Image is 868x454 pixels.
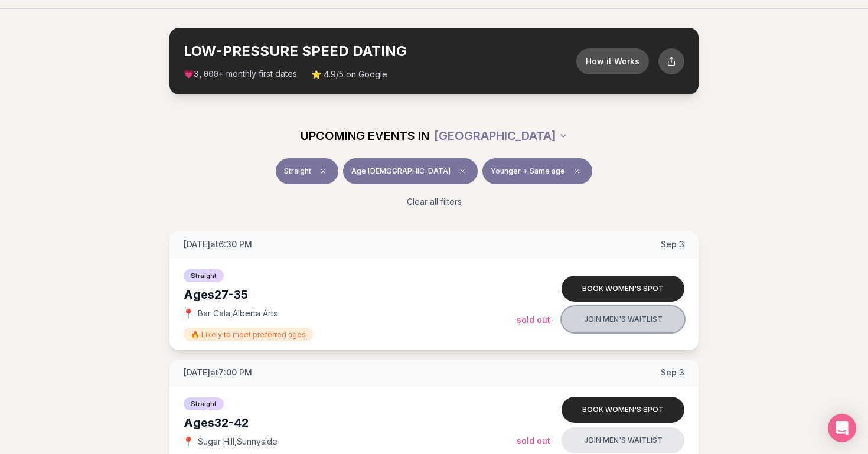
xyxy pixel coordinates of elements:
span: Sold Out [517,436,550,446]
button: [GEOGRAPHIC_DATA] [434,123,568,149]
span: Straight [284,166,311,176]
span: ⭐ 4.9/5 on Google [311,68,387,80]
span: Clear event type filter [316,164,330,178]
span: [DATE] at 7:00 PM [184,367,252,378]
h2: LOW-PRESSURE SPEED DATING [184,42,576,61]
button: StraightClear event type filter [276,158,338,184]
button: Age [DEMOGRAPHIC_DATA]Clear age [343,158,478,184]
span: Straight [184,269,224,282]
span: Sep 3 [661,367,684,378]
button: Book women's spot [562,397,684,423]
div: Ages 32-42 [184,414,517,431]
span: 📍 [184,437,193,446]
div: Ages 27-35 [184,286,517,303]
span: Age [DEMOGRAPHIC_DATA] [351,166,451,176]
div: Open Intercom Messenger [828,414,856,442]
span: Clear age [455,164,469,178]
button: Join men's waitlist [562,306,684,332]
button: Join men's waitlist [562,427,684,453]
button: Clear all filters [400,189,469,215]
span: Bar Cala , Alberta Arts [198,308,278,319]
span: Sold Out [517,315,550,325]
span: Younger + Same age [491,166,565,176]
span: 📍 [184,309,193,318]
span: 3,000 [194,70,218,79]
button: How it Works [576,48,649,74]
span: Sugar Hill , Sunnyside [198,436,278,448]
span: 💗 + monthly first dates [184,68,297,80]
span: 🔥 Likely to meet preferred ages [184,328,313,341]
button: Book women's spot [562,276,684,302]
span: [DATE] at 6:30 PM [184,239,252,250]
span: Sep 3 [661,239,684,250]
span: Straight [184,397,224,410]
span: UPCOMING EVENTS IN [301,128,429,144]
button: Younger + Same ageClear preference [482,158,592,184]
span: Clear preference [570,164,584,178]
